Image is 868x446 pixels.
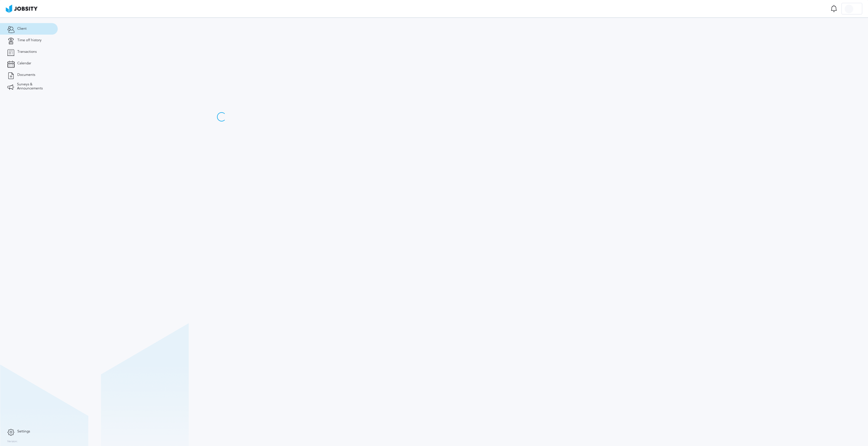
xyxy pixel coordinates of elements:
[17,61,31,65] span: Calendar
[17,430,30,434] span: Settings
[17,83,50,91] span: Surveys & Announcements
[17,27,27,31] span: Client
[17,73,35,77] span: Documents
[7,440,18,443] label: Version:
[17,50,37,54] span: Transactions
[6,5,38,13] img: ab4bad089aa723f57921c736e9817d99.png
[17,38,42,42] span: Time off history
